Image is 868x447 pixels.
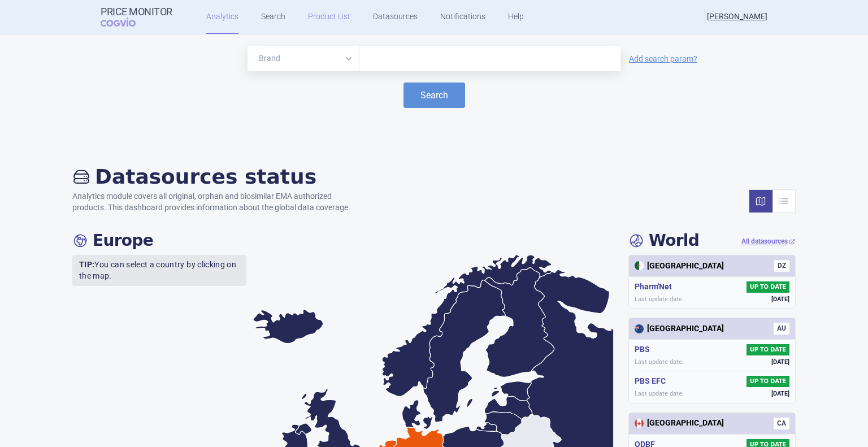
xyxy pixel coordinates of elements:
p: Analytics module covers all original, orphan and biosimilar EMA authorized products. This dashboa... [72,191,362,213]
a: Add search param? [629,55,697,63]
a: All datasources [741,237,796,246]
img: Australia [635,324,644,333]
span: Last update date: [635,389,684,398]
span: Last update date: [635,295,684,303]
strong: Price Monitor [101,6,172,18]
span: [DATE] [771,358,789,366]
strong: TIP: [79,260,94,269]
h5: PBS [635,344,654,355]
a: Price MonitorCOGVIO [101,6,172,28]
span: UP TO DATE [747,281,789,293]
span: Last update date: [635,358,684,366]
span: COGVIO [101,18,151,27]
h4: Europe [72,231,153,250]
span: [DATE] [771,389,789,398]
div: [GEOGRAPHIC_DATA] [635,323,724,335]
span: AU [774,323,789,335]
h5: Pharm'Net [635,281,676,293]
h4: World [628,231,699,250]
img: Algeria [635,261,644,270]
div: [GEOGRAPHIC_DATA] [635,261,724,272]
span: CA [774,418,789,429]
span: UP TO DATE [747,344,789,355]
div: [GEOGRAPHIC_DATA] [635,418,724,429]
span: UP TO DATE [747,376,789,387]
span: [DATE] [771,295,789,303]
button: Search [403,83,465,108]
span: DZ [774,260,789,272]
p: You can select a country by clicking on the map. [72,255,246,286]
h5: PBS EFC [635,376,670,387]
h2: Datasources status [72,164,362,189]
img: Canada [635,419,644,428]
